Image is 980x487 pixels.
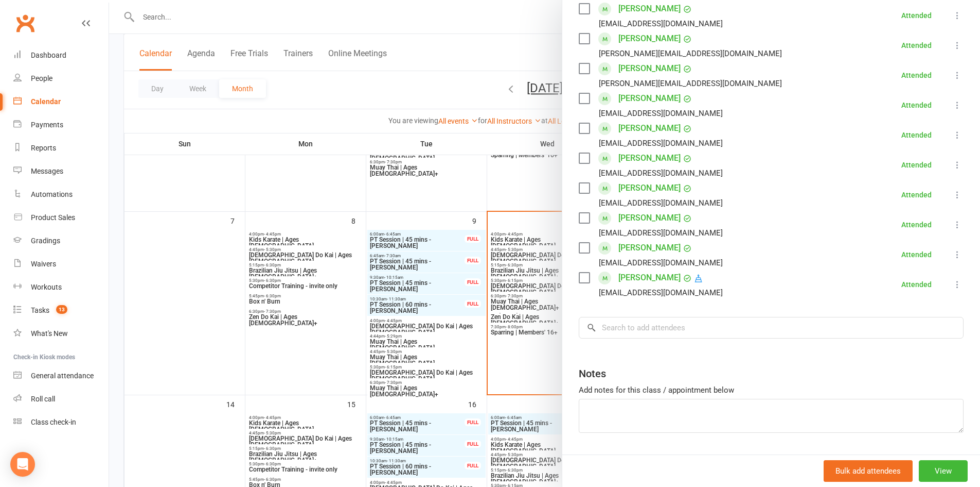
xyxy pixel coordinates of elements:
div: [PERSON_NAME][EMAIL_ADDRESS][DOMAIN_NAME] [599,47,782,60]
div: Add notes for this class / appointment below [579,384,964,396]
div: Automations [31,190,73,198]
a: [PERSON_NAME] [618,90,681,107]
div: [EMAIL_ADDRESS][DOMAIN_NAME] [599,17,723,30]
div: [EMAIL_ADDRESS][DOMAIN_NAME] [599,166,723,180]
div: Attended [901,12,932,19]
span: 13 [56,305,67,314]
a: What's New [13,322,109,345]
a: [PERSON_NAME] [618,180,681,196]
a: People [13,67,109,90]
a: Workouts [13,276,109,299]
a: [PERSON_NAME] [618,240,681,256]
div: Attended [901,72,932,79]
div: Notes [579,366,606,381]
div: Attended [901,221,932,228]
a: [PERSON_NAME] [618,60,681,77]
a: Product Sales [13,206,109,229]
div: Class check-in [31,418,76,426]
a: [PERSON_NAME] [618,270,681,286]
div: What's New [31,329,68,338]
div: [EMAIL_ADDRESS][DOMAIN_NAME] [599,137,723,150]
div: Open Intercom Messenger [10,452,35,477]
div: Dashboard [31,51,66,59]
input: Search to add attendees [579,317,964,339]
a: Gradings [13,229,109,253]
div: Calendar [31,97,61,106]
div: Workouts [31,283,62,291]
a: Payments [13,113,109,137]
div: [EMAIL_ADDRESS][DOMAIN_NAME] [599,286,723,299]
a: Tasks 13 [13,299,109,322]
div: Roll call [31,395,55,403]
a: [PERSON_NAME] [618,150,681,166]
div: Attended [901,191,932,198]
div: [EMAIL_ADDRESS][DOMAIN_NAME] [599,226,723,240]
div: Attended [901,42,932,49]
div: Attended [901,251,932,258]
a: Clubworx [12,10,38,36]
div: [EMAIL_ADDRESS][DOMAIN_NAME] [599,107,723,120]
a: [PERSON_NAME] [618,30,681,47]
div: Reports [31,144,56,152]
div: Attended [901,281,932,288]
div: [EMAIL_ADDRESS][DOMAIN_NAME] [599,256,723,270]
a: Waivers [13,253,109,276]
a: Class kiosk mode [13,411,109,434]
a: [PERSON_NAME] [618,120,681,137]
a: [PERSON_NAME] [618,1,681,17]
a: Messages [13,160,109,183]
a: Roll call [13,388,109,411]
a: [PERSON_NAME] [618,210,681,226]
div: Gradings [31,237,60,245]
div: Attended [901,161,932,169]
div: General attendance [31,372,94,380]
a: General attendance kiosk mode [13,364,109,388]
button: Bulk add attendees [824,460,913,482]
div: Messages [31,167,63,175]
div: Tasks [31,306,49,314]
div: Product Sales [31,213,75,222]
a: Automations [13,183,109,206]
a: Calendar [13,90,109,113]
a: Reports [13,137,109,160]
button: View [919,460,968,482]
div: People [31,74,52,82]
div: [EMAIL_ADDRESS][DOMAIN_NAME] [599,196,723,210]
div: Attended [901,102,932,109]
a: Dashboard [13,44,109,67]
div: Attended [901,131,932,139]
div: Payments [31,121,63,129]
div: [PERSON_NAME][EMAIL_ADDRESS][DOMAIN_NAME] [599,77,782,90]
div: Waivers [31,260,56,268]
